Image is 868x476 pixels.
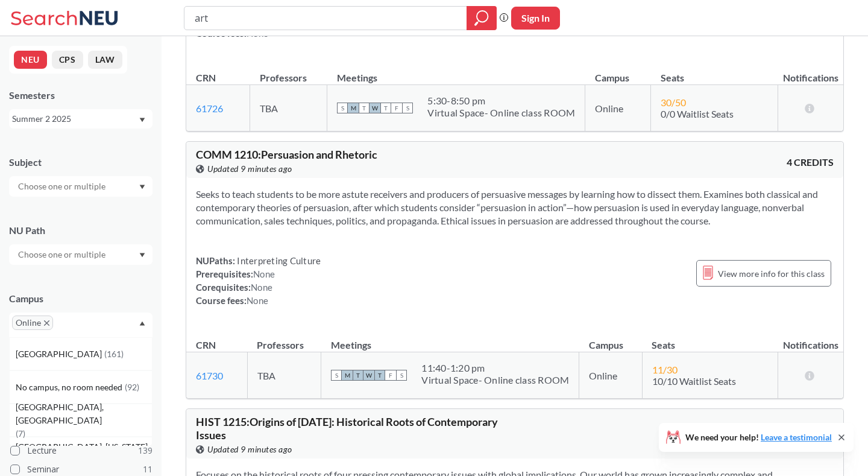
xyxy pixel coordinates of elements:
[359,103,370,113] span: T
[139,321,145,326] svg: Dropdown arrow
[585,85,651,132] td: Online
[207,162,292,176] span: Updated 9 minutes ago
[196,370,223,381] a: 61730
[12,112,138,125] div: Summer 2 2025
[761,432,832,442] a: Leave a testimonial
[421,374,569,386] div: Virtual Space- Online class ROOM
[661,108,734,119] span: 0/0 Waitlist Seats
[88,51,122,69] button: LAW
[253,268,275,279] span: None
[16,401,152,427] span: [GEOGRAPHIC_DATA], [GEOGRAPHIC_DATA]
[327,59,585,85] th: Meetings
[380,103,391,113] span: T
[250,59,327,85] th: Professors
[9,244,153,265] div: Dropdown arrow
[12,316,53,330] span: OnlineX to remove pill
[251,282,272,293] span: None
[196,148,377,161] span: COMM 1210 : Persuasion and Rhetoric
[247,326,321,352] th: Professors
[196,103,223,114] a: 61726
[321,326,579,352] th: Meetings
[579,326,642,352] th: Campus
[467,6,497,30] div: magnifying glass
[718,266,825,281] span: View more info for this class
[9,89,153,102] div: Semesters
[10,443,153,459] label: Lecture
[139,253,145,258] svg: Dropdown arrow
[9,224,153,237] div: NU Path
[652,375,736,387] span: 10/10 Waitlist Seats
[44,320,49,326] svg: X to remove pill
[196,188,834,227] section: Seeks to teach students to be more astute receivers and producers of persuasive messages by learn...
[52,51,83,69] button: CPS
[374,370,385,381] span: T
[16,440,150,454] span: [GEOGRAPHIC_DATA], [US_STATE]
[685,433,832,442] span: We need your help!
[196,254,321,307] div: NUPaths: Prerequisites: Corequisites: Course fees:
[104,349,124,359] span: ( 161 )
[196,415,498,442] span: HIST 1215 : Origins of [DATE]: Historical Roots of Contemporary Issues
[778,59,843,85] th: Notifications
[138,444,153,457] span: 139
[385,370,396,381] span: F
[579,352,642,399] td: Online
[9,313,153,337] div: OnlineX to remove pillDropdown arrow[GEOGRAPHIC_DATA](161)No campus, no room needed(92)[GEOGRAPHI...
[196,338,216,352] div: CRN
[348,103,359,113] span: M
[421,362,569,374] div: 11:40 - 1:20 pm
[511,7,560,30] button: Sign In
[342,370,353,381] span: M
[353,370,363,381] span: T
[331,370,342,381] span: S
[125,382,139,392] span: ( 92 )
[642,326,778,352] th: Seats
[370,103,380,113] span: W
[778,326,843,352] th: Notifications
[9,292,153,305] div: Campus
[207,443,292,456] span: Updated 9 minutes ago
[12,179,113,194] input: Choose one or multiple
[427,107,575,119] div: Virtual Space- Online class ROOM
[196,71,216,84] div: CRN
[661,97,686,108] span: 30 / 50
[247,295,268,306] span: None
[9,176,153,197] div: Dropdown arrow
[250,85,327,132] td: TBA
[396,370,407,381] span: S
[247,352,321,399] td: TBA
[585,59,651,85] th: Campus
[139,118,145,122] svg: Dropdown arrow
[363,370,374,381] span: W
[427,95,575,107] div: 5:30 - 8:50 pm
[651,59,778,85] th: Seats
[337,103,348,113] span: S
[9,156,153,169] div: Subject
[9,109,153,129] div: Summer 2 2025Dropdown arrow
[14,51,47,69] button: NEU
[12,247,113,262] input: Choose one or multiple
[474,10,489,27] svg: magnifying glass
[391,103,402,113] span: F
[16,381,125,394] span: No campus, no room needed
[16,428,25,439] span: ( 7 )
[143,463,153,476] span: 11
[402,103,413,113] span: S
[16,347,104,361] span: [GEOGRAPHIC_DATA]
[652,364,678,375] span: 11 / 30
[235,255,321,266] span: Interpreting Culture
[139,185,145,189] svg: Dropdown arrow
[193,8,458,28] input: Class, professor, course number, "phrase"
[787,156,834,169] span: 4 CREDITS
